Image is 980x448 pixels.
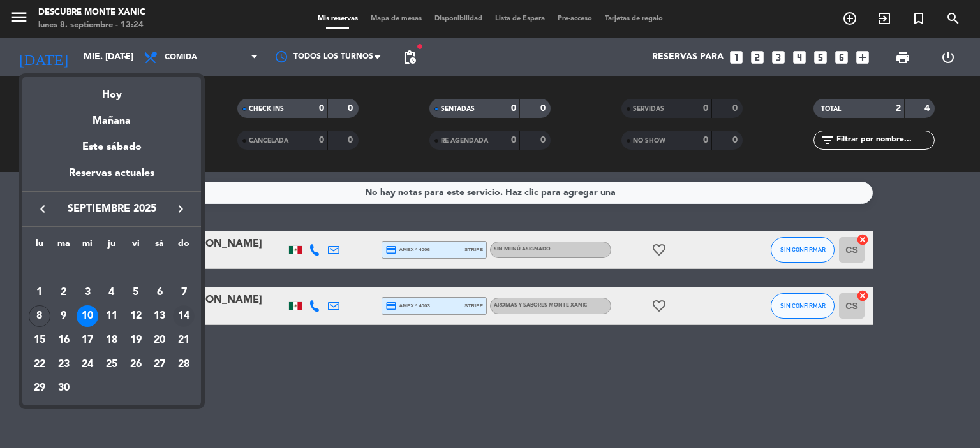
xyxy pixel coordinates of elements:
[52,377,76,401] td: 30 de septiembre de 2025
[75,352,100,377] td: 24 de septiembre de 2025
[52,352,76,377] td: 23 de septiembre de 2025
[35,201,50,217] i: keyboard_arrow_left
[125,282,147,303] div: 5
[22,77,201,103] div: Hoy
[148,352,172,377] td: 27 de septiembre de 2025
[52,236,76,256] th: martes
[173,201,188,217] i: keyboard_arrow_right
[27,352,52,377] td: 22 de septiembre de 2025
[77,354,98,375] div: 24
[27,256,196,280] td: SEP.
[100,236,124,256] th: jueves
[172,352,196,377] td: 28 de septiembre de 2025
[148,236,172,256] th: sábado
[125,305,147,327] div: 12
[100,305,124,329] td: 11 de septiembre de 2025
[124,352,148,377] td: 26 de septiembre de 2025
[29,354,50,375] div: 22
[27,236,52,256] th: lunes
[100,280,124,305] td: 4 de septiembre de 2025
[31,201,54,217] button: keyboard_arrow_left
[149,329,170,351] div: 20
[101,329,122,351] div: 18
[27,305,52,329] td: 8 de septiembre de 2025
[53,354,75,375] div: 23
[52,328,76,352] td: 16 de septiembre de 2025
[101,305,122,327] div: 11
[148,280,172,305] td: 6 de septiembre de 2025
[29,329,50,351] div: 15
[169,201,192,217] button: keyboard_arrow_right
[124,280,148,305] td: 5 de septiembre de 2025
[100,352,124,377] td: 25 de septiembre de 2025
[53,305,75,327] div: 9
[52,280,76,305] td: 2 de septiembre de 2025
[53,282,75,303] div: 2
[77,329,98,351] div: 17
[173,329,195,351] div: 21
[172,305,196,329] td: 14 de septiembre de 2025
[101,354,122,375] div: 25
[75,328,100,352] td: 17 de septiembre de 2025
[77,282,98,303] div: 3
[148,305,172,329] td: 13 de septiembre de 2025
[75,236,100,256] th: miércoles
[53,329,75,351] div: 16
[77,305,98,327] div: 10
[149,305,170,327] div: 13
[172,280,196,305] td: 7 de septiembre de 2025
[75,280,100,305] td: 3 de septiembre de 2025
[172,236,196,256] th: domingo
[100,328,124,352] td: 18 de septiembre de 2025
[53,378,75,400] div: 30
[172,328,196,352] td: 21 de septiembre de 2025
[54,201,169,217] span: septiembre 2025
[22,103,201,129] div: Mañana
[27,328,52,352] td: 15 de septiembre de 2025
[148,328,172,352] td: 20 de septiembre de 2025
[27,377,52,401] td: 29 de septiembre de 2025
[29,282,50,303] div: 1
[173,305,195,327] div: 14
[173,282,195,303] div: 7
[125,329,147,351] div: 19
[101,282,122,303] div: 4
[149,354,170,375] div: 27
[22,129,201,165] div: Este sábado
[29,378,50,400] div: 29
[124,236,148,256] th: viernes
[27,280,52,305] td: 1 de septiembre de 2025
[75,305,100,329] td: 10 de septiembre de 2025
[125,354,147,375] div: 26
[52,305,76,329] td: 9 de septiembre de 2025
[22,165,201,191] div: Reservas actuales
[124,305,148,329] td: 12 de septiembre de 2025
[29,305,50,327] div: 8
[149,282,170,303] div: 6
[173,354,195,375] div: 28
[124,328,148,352] td: 19 de septiembre de 2025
